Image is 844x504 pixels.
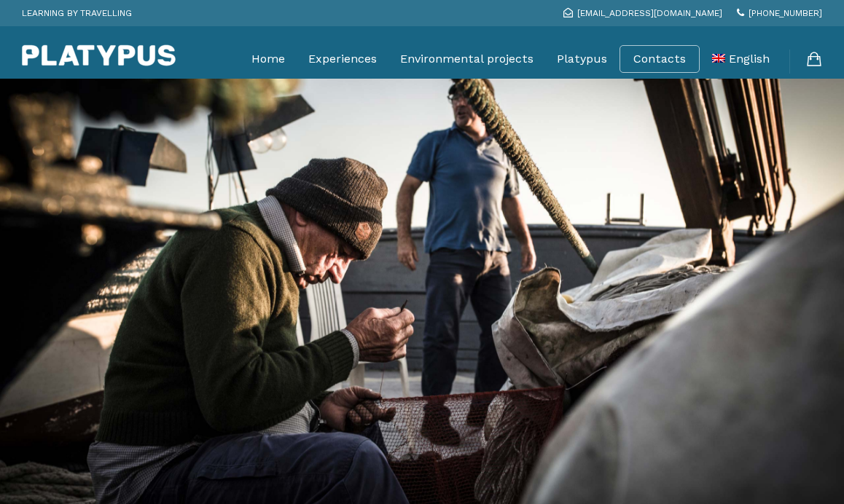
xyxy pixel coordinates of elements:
a: [PHONE_NUMBER] [737,8,822,18]
a: Environmental projects [400,41,534,77]
a: Platypus [557,41,607,77]
img: Platypus [22,44,176,66]
span: [EMAIL_ADDRESS][DOMAIN_NAME] [577,8,722,18]
a: Experiences [308,41,377,77]
p: LEARNING BY TRAVELLING [22,4,132,23]
span: [PHONE_NUMBER] [749,8,822,18]
a: English [712,41,770,77]
a: [EMAIL_ADDRESS][DOMAIN_NAME] [563,8,722,18]
span: English [729,52,770,66]
a: Contacts [633,52,686,66]
a: Home [251,41,285,77]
